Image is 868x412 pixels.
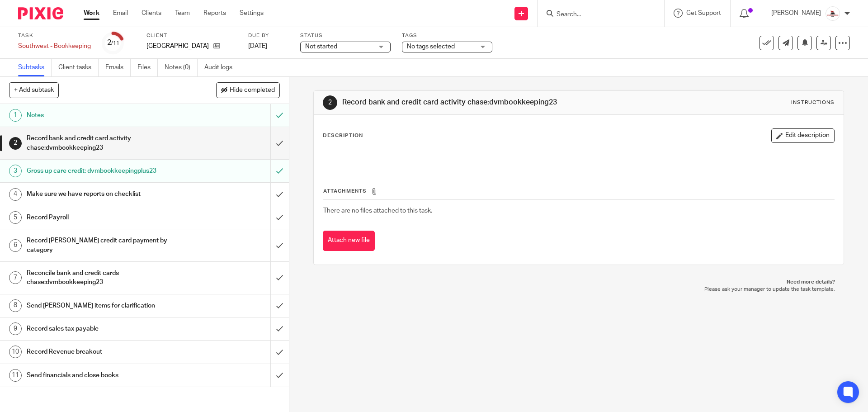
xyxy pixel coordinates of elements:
[27,132,183,155] h1: Record bank and credit card activity chase:dvmbookkeeping23
[27,369,183,382] h1: Send financials and close books
[402,32,492,39] label: Tags
[322,286,835,293] p: Please ask your manager to update the task template.
[27,164,183,178] h1: Gross up care credit: dvmbookkeepingplus23
[9,137,22,150] div: 2
[18,32,91,39] label: Task
[9,346,22,358] div: 10
[27,322,183,336] h1: Record sales tax payable
[791,99,835,106] div: Instructions
[323,231,375,251] button: Attach new file
[771,128,835,143] button: Edit description
[18,7,63,19] img: Pixie
[771,9,821,18] p: [PERSON_NAME]
[27,211,183,224] h1: Record Payroll
[248,43,267,49] span: [DATE]
[175,9,190,18] a: Team
[826,6,840,21] img: EtsyProfilePhoto.jpg
[407,43,455,50] span: No tags selected
[323,189,367,194] span: Attachments
[686,10,721,16] span: Get Support
[27,187,183,201] h1: Make sure we have reports on checklist
[84,9,99,18] a: Work
[9,322,22,335] div: 9
[27,266,183,289] h1: Reconcile bank and credit cards chase:dvmbookkeeping23
[300,32,391,39] label: Status
[9,271,22,284] div: 7
[9,369,22,382] div: 11
[58,59,99,76] a: Client tasks
[323,95,337,110] div: 2
[322,279,835,286] p: Need more details?
[113,9,128,18] a: Email
[342,98,598,107] h1: Record bank and credit card activity chase:dvmbookkeeping23
[9,299,22,312] div: 8
[248,32,289,39] label: Due by
[216,82,280,98] button: Hide completed
[27,234,183,257] h1: Record [PERSON_NAME] credit card payment by category
[323,132,363,139] p: Description
[204,59,239,76] a: Audit logs
[142,9,161,18] a: Clients
[203,9,226,18] a: Reports
[105,59,131,76] a: Emails
[230,87,275,94] span: Hide completed
[9,109,22,122] div: 1
[27,299,183,313] h1: Send [PERSON_NAME] items for clarification
[9,188,22,201] div: 4
[9,82,59,98] button: + Add subtask
[556,11,637,19] input: Search
[18,42,91,51] div: Southwest - Bookkeeping
[146,32,237,39] label: Client
[9,211,22,224] div: 5
[305,43,337,50] span: Not started
[323,208,432,214] span: There are no files attached to this task.
[27,345,183,359] h1: Record Revenue breakout
[9,165,22,177] div: 3
[111,41,119,46] small: /11
[27,109,183,122] h1: Notes
[165,59,198,76] a: Notes (0)
[146,42,209,51] p: [GEOGRAPHIC_DATA]
[137,59,158,76] a: Files
[240,9,264,18] a: Settings
[9,239,22,252] div: 6
[107,38,119,48] div: 2
[18,59,52,76] a: Subtasks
